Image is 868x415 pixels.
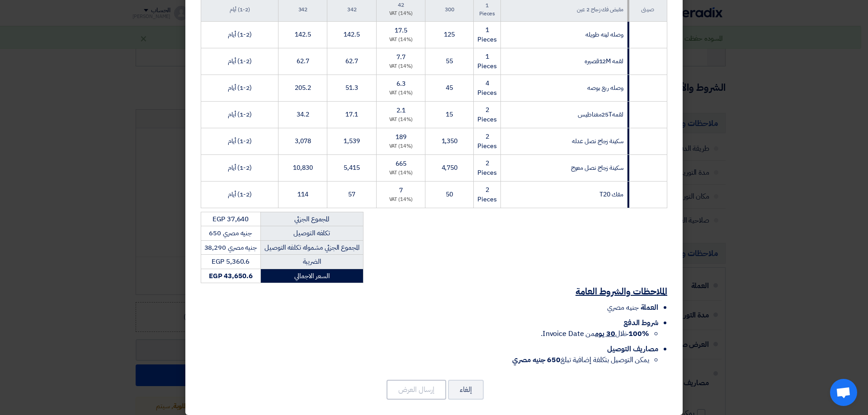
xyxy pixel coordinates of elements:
span: 125 [444,30,455,39]
span: 15 [446,110,453,119]
span: جنيه مصري 650 [209,228,252,238]
span: 2 Pieces [477,105,496,124]
span: سكينة زجاج نصل معوج [571,163,623,173]
a: دردشة مفتوحة [830,379,857,406]
span: 17.1 [345,110,358,119]
span: لقمه25Tمغناطيس [578,110,623,119]
span: 189 [396,132,406,142]
span: جنيه مصري [607,302,638,313]
button: إرسال العرض [387,380,446,400]
span: 6.3 [396,79,406,89]
span: 142.5 [344,30,360,39]
td: المجموع الجزئي مشموله تكلفه التوصيل [260,240,363,255]
span: 34.2 [297,110,309,119]
div: (14%) VAT [380,36,421,44]
td: السعر الاجمالي [260,269,363,283]
td: المجموع الجزئي [260,212,363,226]
div: (14%) VAT [380,10,421,18]
span: 665 [396,159,406,168]
span: خلال من Invoice Date. [541,328,649,339]
span: 50 [446,190,453,199]
span: 62.7 [345,56,358,66]
span: 45 [446,83,453,93]
span: مقبض فك زجاج 2 عين [577,5,623,14]
span: (1-2) أيام [228,163,252,173]
span: 4,750 [442,163,458,173]
u: الملاحظات والشروط العامة [576,284,667,298]
span: 114 [297,190,308,199]
span: 2.1 [396,106,406,115]
span: 1 Pieces [477,52,496,71]
button: إلغاء [448,380,484,400]
span: 55 [446,56,453,66]
li: يمكن التوصيل بتكلفة إضافية تبلغ [201,354,649,365]
span: 2 Pieces [477,185,496,204]
span: 342 [347,5,357,14]
span: 1 Pieces [479,1,495,18]
span: 10,830 [293,163,312,173]
span: 4 Pieces [477,79,496,98]
span: مصاريف التوصيل [607,344,658,354]
span: 2 Pieces [477,159,496,177]
span: (1-2) أيام [228,110,252,119]
span: جنيه مصري 38,290 [204,242,258,252]
u: 30 يوم [595,328,615,339]
span: 51.3 [345,83,358,93]
strong: 650 جنيه مصري [512,354,561,365]
span: 300 [445,5,454,14]
span: 57 [348,190,355,199]
span: شروط الدفع [623,317,658,328]
strong: 100% [628,328,649,339]
span: 2 Pieces [477,132,496,151]
strong: EGP 43,650.6 [209,271,253,281]
span: لقمه 12Mقصيره [585,56,623,66]
span: (1-2) أيام [230,5,250,14]
span: العملة [641,302,658,313]
span: 5,415 [344,163,360,173]
div: (14%) VAT [380,196,421,204]
span: (1-2) أيام [228,56,252,66]
td: EGP 37,640 [201,212,261,226]
div: (14%) VAT [380,143,421,150]
div: (14%) VAT [380,116,421,124]
span: 1,539 [344,136,360,146]
span: 142.5 [295,30,311,39]
div: (14%) VAT [380,169,421,177]
span: EGP 5,360.6 [212,256,250,266]
span: 342 [298,5,308,14]
span: (1-2) أيام [228,30,252,39]
div: (14%) VAT [380,63,421,70]
span: 1,350 [442,136,458,146]
span: 7.7 [396,52,406,62]
span: 205.2 [295,83,311,93]
span: 17.5 [395,26,407,35]
span: سكينة زجاج نصل عدله [572,136,623,146]
span: 1 Pieces [477,25,496,44]
span: مفك T20 [599,190,623,199]
div: (14%) VAT [380,89,421,97]
span: 62.7 [297,56,309,66]
span: 7 [399,186,403,195]
span: 42 [398,1,404,9]
span: (1-2) أيام [228,83,252,93]
td: تكلفه التوصيل [260,226,363,241]
span: 3,078 [295,136,311,146]
span: وصله ربع بوصه [587,83,623,93]
td: الضريبة [260,255,363,269]
span: (1-2) أيام [228,190,252,199]
span: وصله لينه طويله [585,30,623,39]
span: (1-2) أيام [228,136,252,146]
